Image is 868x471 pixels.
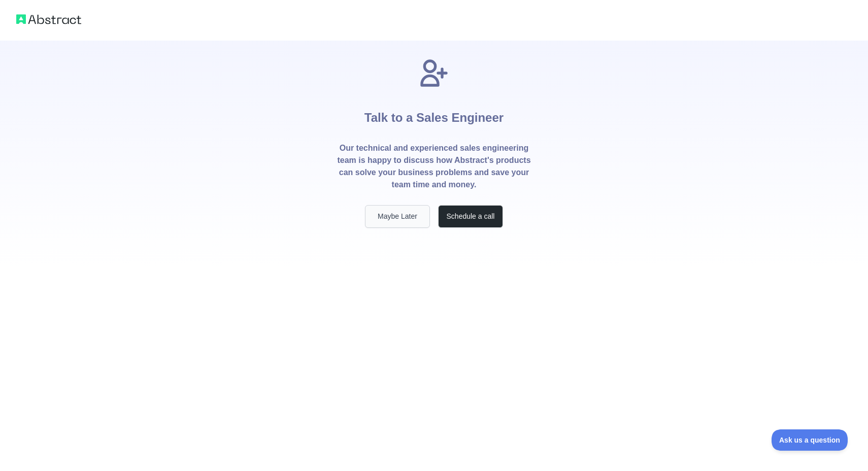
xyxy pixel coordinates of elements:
p: Our technical and experienced sales engineering team is happy to discuss how Abstract's products ... [337,142,531,191]
button: Schedule a call [438,205,503,228]
h1: Talk to a Sales Engineer [364,89,504,142]
iframe: Toggle Customer Support [772,429,848,451]
button: Maybe Later [365,205,430,228]
img: Abstract logo [16,12,81,26]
